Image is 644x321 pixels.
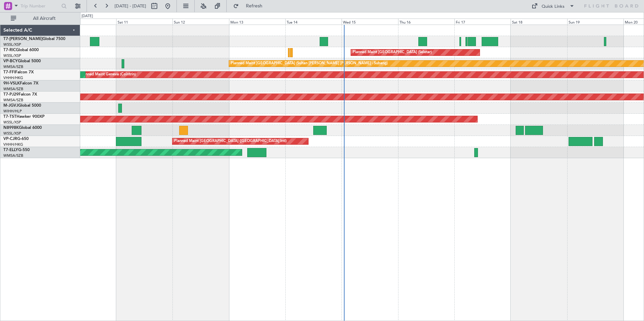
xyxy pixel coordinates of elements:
[3,59,41,63] a: VP-BCYGlobal 5000
[3,70,15,74] span: T7-FFI
[3,86,23,92] a: WMSA/SZB
[342,19,398,25] div: Wed 15
[3,70,34,74] a: T7-FFIFalcon 7X
[353,47,432,58] div: Planned Maint [GEOGRAPHIC_DATA] (Seletar)
[7,13,73,24] button: All Aircraft
[3,115,44,119] a: T7-TSTHawker 900XP
[511,19,567,25] div: Sat 18
[398,19,454,25] div: Thu 16
[3,131,21,136] a: WSSL/XSP
[18,16,71,21] span: All Aircraft
[229,19,285,25] div: Mon 13
[3,59,18,63] span: VP-BCY
[285,19,342,25] div: Tue 14
[82,13,93,19] div: [DATE]
[3,142,23,147] a: VHHH/HKG
[3,120,21,125] a: WSSL/XSP
[21,1,59,11] input: Trip Number
[3,153,23,158] a: WMSA/SZB
[172,19,229,25] div: Sun 12
[3,75,23,80] a: VHHH/HKG
[3,137,17,141] span: VP-CJR
[3,37,65,41] a: T7-[PERSON_NAME]Global 7500
[3,53,21,58] a: WSSL/XSP
[174,136,287,146] div: Planned Maint [GEOGRAPHIC_DATA] ([GEOGRAPHIC_DATA] Intl)
[3,93,19,97] span: T7-PJ29
[3,115,17,119] span: T7-TST
[3,48,39,52] a: T7-RICGlobal 6000
[567,19,623,25] div: Sun 19
[60,19,116,25] div: Fri 10
[3,109,22,114] a: WIHH/HLP
[454,19,511,25] div: Fri 17
[116,19,172,25] div: Sat 11
[3,148,18,152] span: T7-ELLY
[3,137,29,141] a: VP-CJRG-650
[240,4,268,8] span: Refresh
[3,148,30,152] a: T7-ELLYG-550
[3,42,21,47] a: WSSL/XSP
[3,104,18,108] span: M-JGVJ
[3,126,42,130] a: N8998KGlobal 6000
[542,3,565,10] div: Quick Links
[80,70,136,80] div: Planned Maint Geneva (Cointrin)
[3,81,20,85] span: 9H-VSLK
[528,1,578,11] button: Quick Links
[3,48,16,52] span: T7-RIC
[3,104,41,108] a: M-JGVJGlobal 5000
[3,37,42,41] span: T7-[PERSON_NAME]
[115,3,146,9] span: [DATE] - [DATE]
[3,81,38,85] a: 9H-VSLKFalcon 7X
[3,126,19,130] span: N8998K
[3,98,23,103] a: WMSA/SZB
[3,64,23,69] a: WMSA/SZB
[231,59,388,69] div: Planned Maint [GEOGRAPHIC_DATA] (Sultan [PERSON_NAME] [PERSON_NAME] - Subang)
[3,93,37,97] a: T7-PJ29Falcon 7X
[230,1,270,11] button: Refresh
